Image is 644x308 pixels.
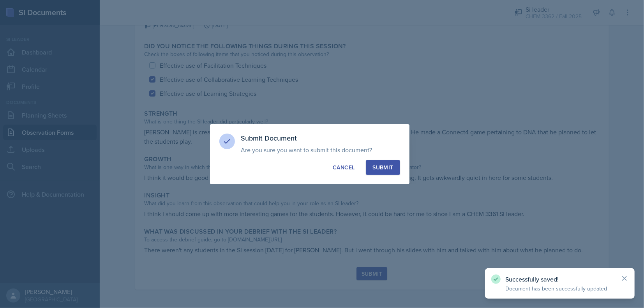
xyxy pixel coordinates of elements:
[326,160,361,175] button: Cancel
[372,164,393,171] div: Submit
[366,160,400,175] button: Submit
[241,134,400,143] h3: Submit Document
[505,285,614,292] p: Document has been successfully updated
[241,146,400,154] p: Are you sure you want to submit this document?
[505,275,614,283] p: Successfully saved!
[333,164,355,171] div: Cancel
